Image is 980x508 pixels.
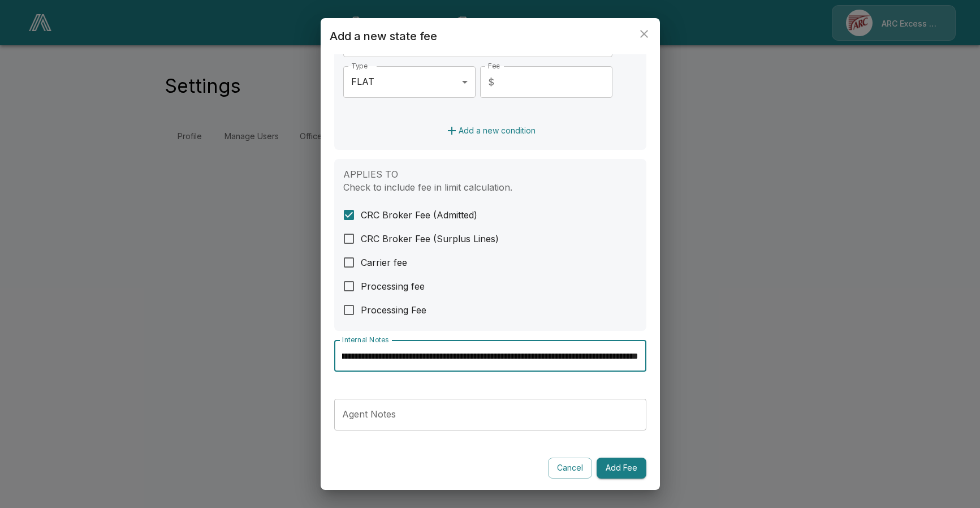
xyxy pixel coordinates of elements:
label: Fee [488,61,499,71]
span: Processing Fee [361,303,426,317]
div: FLAT [343,66,476,98]
label: APPLIES TO [343,169,398,180]
span: CRC Broker Fee (Surplus Lines) [361,232,499,246]
button: Add Fee [597,458,646,479]
span: CRC Broker Fee (Admitted) [361,208,477,222]
button: Cancel [548,458,592,479]
span: Processing fee [361,279,425,293]
span: Carrier fee [361,256,407,269]
label: Check to include fee in limit calculation. [343,182,512,193]
h2: Add a new state fee [321,18,660,54]
p: $ [488,75,494,89]
button: Add a new condition [441,120,540,141]
label: Internal Notes [342,335,388,345]
button: close [633,23,655,45]
label: Type [351,61,368,71]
